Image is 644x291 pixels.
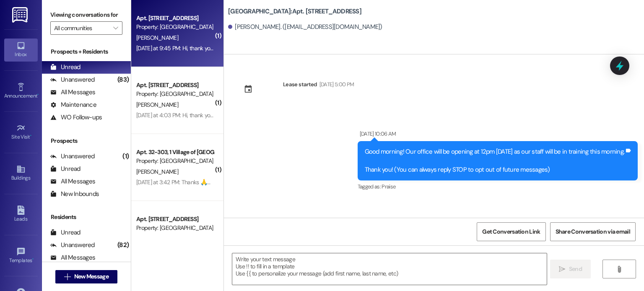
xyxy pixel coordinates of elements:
div: Unread [50,63,80,72]
div: Unanswered [50,75,95,84]
div: [DATE] at 4:03 PM: Hi, thank you for your message. Our team will get back to you [DATE] during re... [136,111,413,119]
div: Unread [50,228,80,237]
div: [DATE] at 9:45 PM: Hi, thank you for your message. Our team will get back to you [DATE] during re... [136,44,413,52]
div: Apt. 32-303, 1 Village of [GEOGRAPHIC_DATA] [136,148,214,157]
img: ResiDesk Logo [12,7,29,23]
i:  [559,266,565,273]
div: All Messages [50,88,95,97]
span: Share Conversation via email [556,227,630,236]
a: Leads [4,203,38,226]
div: [PERSON_NAME]. ([EMAIL_ADDRESS][DOMAIN_NAME]) [228,23,382,31]
div: Apt. [STREET_ADDRESS] [136,81,214,90]
button: New Message [55,270,117,283]
span: • [37,92,39,98]
span: [PERSON_NAME] [136,34,178,41]
div: Apt. [STREET_ADDRESS] [136,14,214,23]
i:  [113,25,118,31]
div: Tagged as: [358,180,638,193]
a: Site Visit • [4,121,38,144]
div: Prospects [42,136,131,145]
label: Viewing conversations for [50,8,122,21]
div: Property: [GEOGRAPHIC_DATA] [136,90,214,98]
div: [DATE] 5:00 PM [317,80,354,89]
a: Buildings [4,162,38,185]
span: [PERSON_NAME] [136,101,178,108]
span: Praise [382,183,395,190]
div: Property: [GEOGRAPHIC_DATA] [136,23,214,31]
button: Share Conversation via email [550,222,636,241]
div: Good morning! Our office will be opening at 12pm [DATE] as our staff will be in training this mor... [365,147,625,174]
div: (83) [115,73,131,86]
div: (1) [120,150,131,163]
span: Get Conversation Link [482,227,540,236]
a: Inbox [4,39,38,61]
div: All Messages [50,177,95,186]
div: Residents [42,213,131,221]
div: Property: [GEOGRAPHIC_DATA] [136,157,214,165]
div: Lease started [283,80,317,89]
div: WO Follow-ups [50,113,102,122]
span: • [30,133,31,139]
input: All communities [54,21,109,35]
div: (82) [115,239,131,252]
span: New Message [74,272,109,281]
div: Property: [GEOGRAPHIC_DATA] [136,224,214,232]
i:  [616,266,622,273]
div: Maintenance [50,100,96,109]
button: Send [550,260,591,278]
div: All Messages [50,253,95,262]
div: Unanswered [50,241,95,250]
div: [DATE] at 3:42 PM: Thanks 🙏❤️ for great food [136,178,249,186]
a: Templates • [4,245,38,267]
div: New Inbounds [50,190,99,198]
div: Unread [50,165,80,173]
div: Prospects + Residents [42,47,131,56]
div: Apt. [STREET_ADDRESS] [136,215,214,224]
span: • [32,256,34,262]
b: [GEOGRAPHIC_DATA]: Apt. [STREET_ADDRESS] [228,7,361,16]
div: [DATE] 10:06 AM [358,129,396,138]
button: Get Conversation Link [477,222,545,241]
span: Send [569,265,582,273]
span: [PERSON_NAME] [136,168,178,175]
i:  [64,273,70,280]
div: Unanswered [50,152,95,161]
